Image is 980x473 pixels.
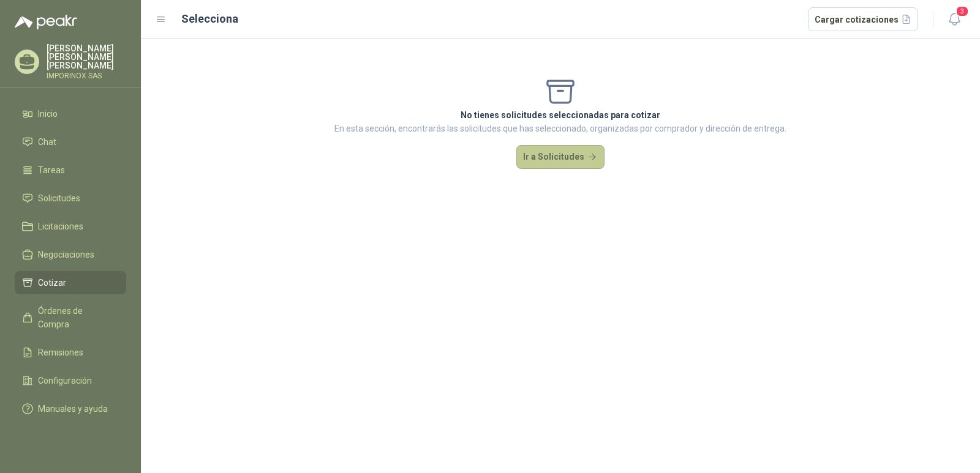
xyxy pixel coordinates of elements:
span: Órdenes de Compra [38,304,115,331]
button: 3 [943,9,965,31]
p: [PERSON_NAME] [PERSON_NAME] [PERSON_NAME] [47,44,126,70]
span: Inicio [38,107,58,121]
a: Tareas [15,158,126,182]
span: Configuración [38,374,92,387]
a: Chat [15,130,126,154]
p: No tienes solicitudes seleccionadas para cotizar [334,108,786,122]
span: Licitaciones [38,220,83,233]
a: Manuales y ayuda [15,397,126,420]
span: Manuales y ayuda [38,402,108,415]
a: Inicio [15,102,126,125]
a: Remisiones [15,341,126,364]
span: Chat [38,135,56,149]
span: Negociaciones [38,248,94,261]
a: Cotizar [15,271,126,294]
button: Cargar cotizaciones [808,7,919,32]
button: Ir a Solicitudes [516,145,605,169]
p: IMPORINOX SAS [47,72,126,80]
span: 3 [956,6,969,17]
span: Solicitudes [38,192,80,205]
img: Logo peakr [15,15,77,29]
a: Solicitudes [15,187,126,210]
a: Configuración [15,369,126,392]
a: Licitaciones [15,215,126,238]
a: Órdenes de Compra [15,299,126,336]
h2: Selecciona [181,10,238,28]
p: En esta sección, encontrarás las solicitudes que has seleccionado, organizadas por comprador y di... [334,122,786,135]
a: Negociaciones [15,243,126,266]
span: Remisiones [38,346,83,359]
span: Cotizar [38,276,66,289]
span: Tareas [38,163,65,177]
